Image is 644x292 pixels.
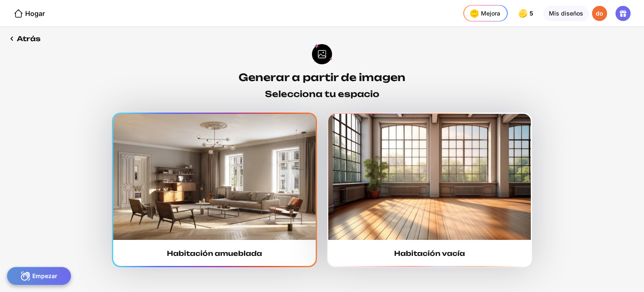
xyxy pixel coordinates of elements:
[17,34,41,43] font: Atrás
[113,114,316,240] img: furnishedRoom1.jpg
[549,10,583,17] font: Mis diseños
[596,10,603,17] font: do
[265,89,379,99] font: Selecciona tu espacio
[239,71,405,84] font: Generar a partir de imagen
[394,249,465,258] font: Habitación vacía
[167,249,262,258] font: Habitación amueblada
[32,272,57,279] font: Empezar
[481,10,500,17] font: Mejora
[328,114,531,240] img: furnishedRoom2.jpg
[467,7,481,20] img: upgrade-nav-btn-icon.gif
[25,9,45,18] font: Hogar
[530,10,533,17] font: 5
